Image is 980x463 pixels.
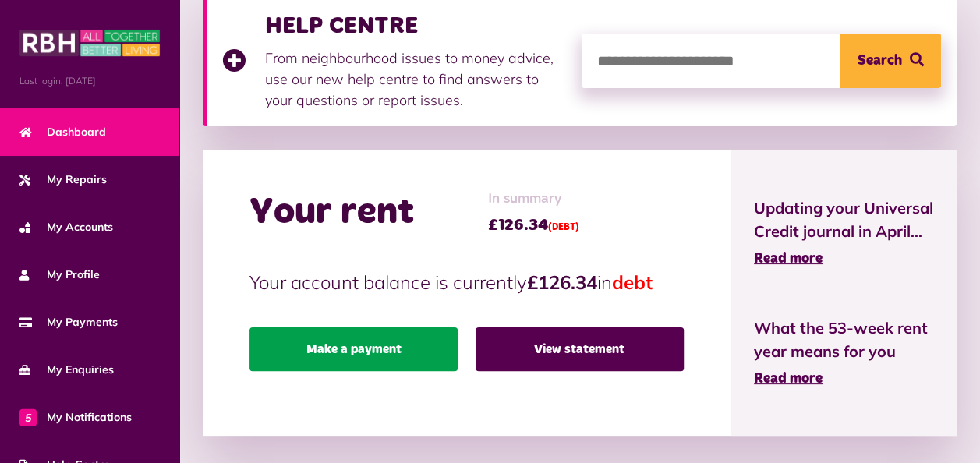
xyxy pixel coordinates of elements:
span: debt [612,270,653,294]
span: My Enquiries [19,362,114,378]
span: What the 53-week rent year means for you [754,316,933,363]
span: Dashboard [19,124,106,140]
span: Search [858,34,902,88]
a: Make a payment [249,327,458,371]
span: Updating your Universal Credit journal in April... [754,196,933,243]
strong: £126.34 [527,270,597,294]
span: Read more [754,252,823,266]
span: In summary [488,189,579,210]
span: 5 [19,408,37,426]
a: View statement [476,327,684,371]
img: MyRBH [19,27,160,58]
button: Search [840,34,941,88]
span: My Repairs [19,171,107,188]
a: What the 53-week rent year means for you Read more [754,316,933,390]
span: (DEBT) [548,223,579,232]
span: Last login: [DATE] [19,74,160,88]
h2: Your rent [249,190,414,235]
span: My Payments [19,314,118,330]
p: Your account balance is currently in [249,268,684,296]
p: From neighbourhood issues to money advice, use our new help centre to find answers to your questi... [265,48,566,111]
h3: HELP CENTRE [265,12,566,40]
span: My Profile [19,267,100,283]
span: Read more [754,372,823,386]
span: My Notifications [19,409,132,426]
a: Updating your Universal Credit journal in April... Read more [754,196,933,270]
span: £126.34 [488,214,579,237]
span: My Accounts [19,219,113,235]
